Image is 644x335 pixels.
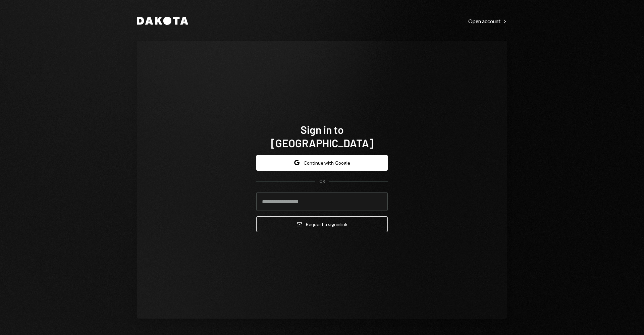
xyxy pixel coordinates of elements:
div: OR [319,179,325,184]
h1: Sign in to [GEOGRAPHIC_DATA] [256,123,388,150]
button: Continue with Google [256,155,388,171]
button: Request a signinlink [256,216,388,232]
div: Open account [468,18,507,24]
a: Open account [468,17,507,24]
